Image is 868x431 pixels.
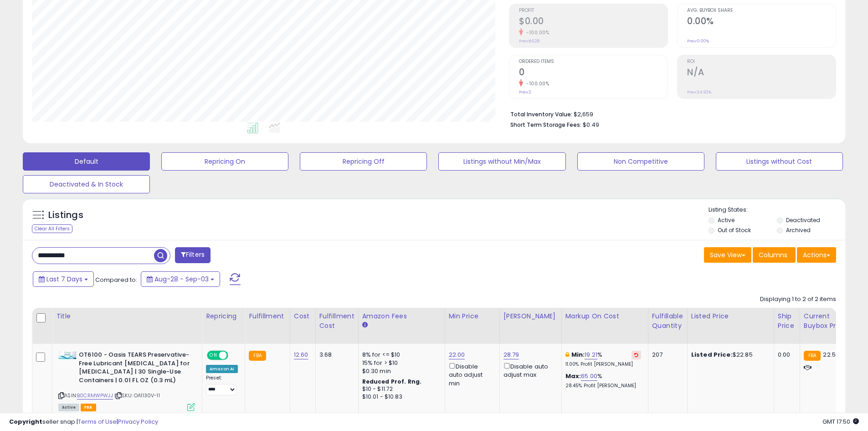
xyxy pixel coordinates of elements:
[294,350,308,359] a: 12.60
[523,80,549,87] small: -100.00%
[33,271,94,287] button: Last 7 Days
[786,226,811,234] label: Archived
[709,206,845,214] p: Listing States:
[161,152,288,171] button: Repricing On
[294,312,312,321] div: Cost
[510,108,829,119] li: $2,659
[319,351,351,359] div: 3.68
[362,351,438,359] div: 8% for <= $10
[565,372,581,380] b: Max:
[716,152,843,171] button: Listings without Cost
[449,361,493,388] div: Disable auto adjust min
[249,312,286,321] div: Fulfillment
[141,271,220,287] button: Aug-28 - Sep-03
[571,350,585,359] b: Min:
[362,321,368,329] small: Amazon Fees.
[519,59,668,64] span: Ordered Items
[565,361,641,368] p: 11.00% Profit [PERSON_NAME]
[565,312,644,321] div: Markup on Cost
[565,383,641,389] p: 28.45% Profit [PERSON_NAME]
[438,152,565,171] button: Listings without Min/Max
[652,312,683,331] div: Fulfillable Quantity
[804,312,851,331] div: Current Buybox Price
[519,38,539,44] small: Prev: $6.28
[565,372,641,389] div: %
[48,209,83,222] h5: Listings
[561,308,648,344] th: The percentage added to the cost of goods (COGS) that forms the calculator for Min & Max prices.
[687,89,711,95] small: Prev: 24.92%
[206,312,241,321] div: Repricing
[519,8,668,13] span: Profit
[503,312,558,321] div: [PERSON_NAME]
[718,216,734,224] label: Active
[691,350,733,359] b: Listed Price:
[81,404,96,411] span: FBA
[778,312,796,331] div: Ship Price
[822,417,859,426] span: 2025-09-11 17:50 GMT
[652,351,680,359] div: 207
[565,351,641,368] div: %
[23,175,150,193] button: Deactivated & In Stock
[778,351,793,359] div: 0.00
[154,275,209,284] span: Aug-28 - Sep-03
[362,393,438,401] div: $10.01 - $10.83
[687,59,836,64] span: ROI
[704,247,751,263] button: Save View
[581,372,597,381] a: 65.00
[519,89,531,95] small: Prev: 2
[577,152,704,171] button: Non Competitive
[759,250,787,260] span: Columns
[510,110,572,118] b: Total Inventory Value:
[687,67,836,79] h2: N/A
[114,392,160,399] span: | SKU: OA1130V-11
[9,417,42,426] strong: Copyright
[208,352,219,359] span: ON
[687,8,836,13] span: Avg. Buybox Share
[319,312,354,331] div: Fulfillment Cost
[691,312,770,321] div: Listed Price
[9,418,158,426] div: seller snap | |
[519,16,668,28] h2: $0.00
[804,351,821,361] small: FBA
[753,247,796,263] button: Columns
[687,38,709,44] small: Prev: 0.00%
[687,16,836,28] h2: 0.00%
[300,152,427,171] button: Repricing Off
[718,226,751,234] label: Out of Stock
[797,247,836,263] button: Actions
[583,120,599,129] span: $0.49
[23,152,150,171] button: Default
[523,29,549,36] small: -100.00%
[362,359,438,367] div: 15% for > $10
[118,417,158,426] a: Privacy Policy
[585,350,597,359] a: 19.21
[227,352,241,359] span: OFF
[760,295,836,304] div: Displaying 1 to 2 of 2 items
[206,365,238,373] div: Amazon AI
[79,351,190,387] b: OT6100 - Oasis TEARS Preservative-Free Lubricant [MEDICAL_DATA] for [MEDICAL_DATA] | 30 Single-Us...
[56,312,198,321] div: Title
[503,350,519,359] a: 28.79
[175,247,211,263] button: Filters
[362,378,422,385] b: Reduced Prof. Rng.
[46,275,82,284] span: Last 7 Days
[77,392,113,400] a: B0CRMWPWJJ
[691,351,767,359] div: $22.85
[32,224,72,233] div: Clear All Filters
[206,375,238,395] div: Preset:
[503,361,555,379] div: Disable auto adjust max
[58,351,77,359] img: 31ddwAr0KqL._SL40_.jpg
[510,121,581,129] b: Short Term Storage Fees:
[519,67,668,79] h2: 0
[362,367,438,375] div: $0.30 min
[58,404,79,411] span: All listings currently available for purchase on Amazon
[449,350,465,359] a: 22.00
[249,351,266,361] small: FBA
[786,216,820,224] label: Deactivated
[362,385,438,393] div: $10 - $11.72
[362,312,441,321] div: Amazon Fees
[95,275,137,284] span: Compared to:
[823,350,839,359] span: 22.58
[449,312,496,321] div: Min Price
[78,417,117,426] a: Terms of Use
